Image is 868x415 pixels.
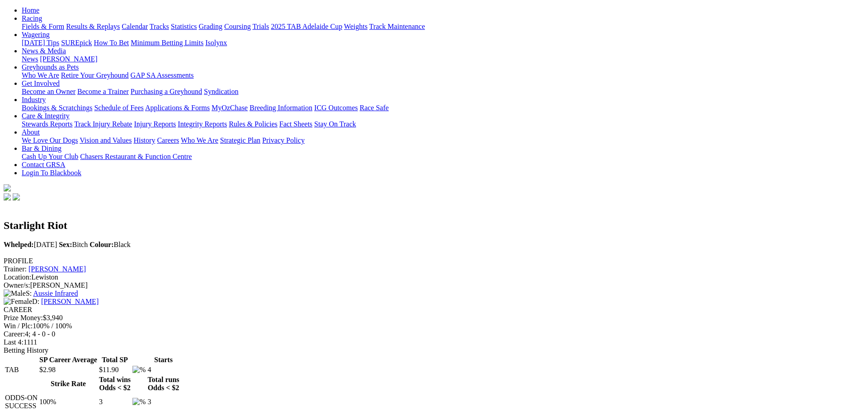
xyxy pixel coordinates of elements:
span: Career: [4,330,25,338]
img: % [132,366,146,374]
a: Integrity Reports [178,120,227,128]
span: Trainer: [4,265,27,273]
img: % [132,398,146,406]
div: Wagering [22,39,864,47]
h2: Starlight Riot [4,219,864,232]
td: 3 [147,393,179,410]
a: SUREpick [61,39,92,47]
td: 100% [39,393,98,410]
a: Home [22,6,39,14]
a: Cash Up Your Club [22,153,78,160]
th: Total wins Odds < $2 [99,375,131,392]
span: [DATE] [4,241,57,248]
div: Lewiston [4,273,864,281]
a: About [22,128,40,136]
a: Weights [344,23,368,30]
a: News [22,55,38,63]
a: Vision and Values [80,136,132,144]
a: Who We Are [181,136,218,144]
img: Female [4,298,32,306]
img: logo-grsa-white.png [4,184,11,191]
span: D: [4,298,39,305]
a: Aussie Infrared [33,289,78,297]
a: Fact Sheets [279,120,312,128]
a: Injury Reports [134,120,176,128]
span: Owner/s: [4,281,30,289]
div: Greyhounds as Pets [22,71,864,79]
span: Prize Money: [4,314,43,322]
div: Betting History [4,346,864,354]
a: Trials [252,23,269,30]
div: [PERSON_NAME] [4,281,864,289]
a: Industry [22,96,46,103]
td: TAB [5,365,38,374]
th: Total runs Odds < $2 [147,375,179,392]
a: Rules & Policies [229,120,278,128]
a: Calendar [122,23,148,30]
td: $2.98 [39,365,98,374]
a: 2025 TAB Adelaide Cup [271,23,342,30]
a: Track Maintenance [369,23,425,30]
a: Get Involved [22,79,60,87]
a: Stay On Track [314,120,356,128]
th: Total SP [99,355,131,364]
span: Win / Plc: [4,322,33,330]
th: SP Career Average [39,355,98,364]
a: Privacy Policy [262,136,305,144]
a: Wagering [22,31,50,38]
div: $3,940 [4,314,864,322]
a: [PERSON_NAME] [28,265,86,273]
div: 1111 [4,338,864,346]
span: Black [90,241,131,248]
a: Login To Blackbook [22,169,81,177]
b: Colour: [90,241,113,248]
a: Bookings & Scratchings [22,104,92,112]
a: GAP SA Assessments [131,71,194,79]
div: Get Involved [22,88,864,96]
a: Greyhounds as Pets [22,63,79,71]
div: Industry [22,104,864,112]
div: Care & Integrity [22,120,864,128]
b: Whelped: [4,241,34,248]
a: Strategic Plan [220,136,260,144]
a: Breeding Information [250,104,312,112]
a: Become a Trainer [77,88,129,95]
a: How To Bet [94,39,129,47]
a: Racing [22,14,42,22]
span: Location: [4,273,31,281]
a: Fields & Form [22,23,64,30]
a: Minimum Betting Limits [131,39,203,47]
a: Syndication [204,88,238,95]
td: 4 [147,365,179,374]
img: facebook.svg [4,193,11,201]
span: S: [4,289,32,297]
a: [PERSON_NAME] [41,298,99,305]
img: twitter.svg [13,193,20,201]
a: Schedule of Fees [94,104,143,112]
img: Male [4,289,26,298]
div: PROFILE [4,257,864,265]
a: Careers [157,136,179,144]
a: Coursing [224,23,251,30]
a: [DATE] Tips [22,39,59,47]
div: CAREER [4,306,864,314]
a: Track Injury Rebate [74,120,132,128]
td: $11.90 [99,365,131,374]
td: ODDS-ON SUCCESS [5,393,38,410]
a: Race Safe [359,104,388,112]
a: Stewards Reports [22,120,72,128]
a: ICG Outcomes [314,104,358,112]
td: 3 [99,393,131,410]
a: Results & Replays [66,23,120,30]
a: [PERSON_NAME] [40,55,97,63]
div: News & Media [22,55,864,63]
a: Who We Are [22,71,59,79]
span: Bitch [59,241,88,248]
th: Strike Rate [39,375,98,392]
a: Grading [199,23,222,30]
div: About [22,136,864,145]
a: We Love Our Dogs [22,136,78,144]
a: MyOzChase [212,104,248,112]
a: Bar & Dining [22,145,61,152]
div: 100% / 100% [4,322,864,330]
